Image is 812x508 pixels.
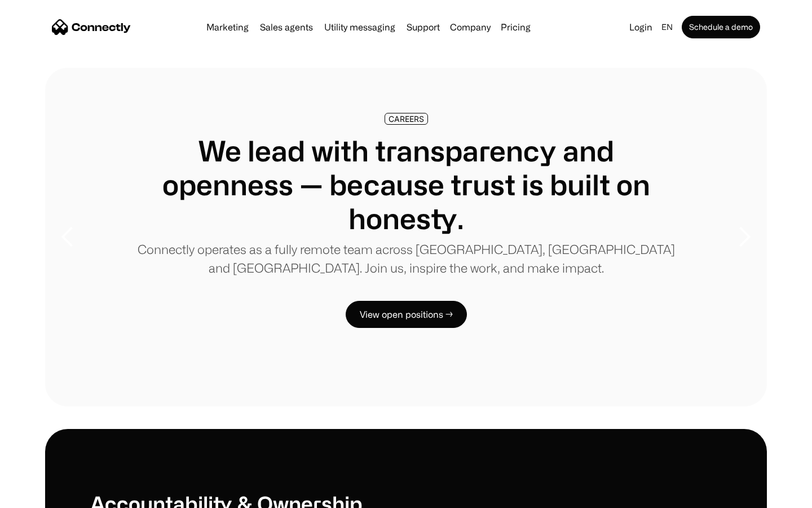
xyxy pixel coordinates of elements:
a: View open positions → [346,301,467,328]
a: Support [402,23,444,32]
h1: We lead with transparency and openness — because trust is built on honesty. [135,134,677,235]
a: Utility messaging [320,23,400,32]
a: Login [625,19,657,35]
div: en [661,19,673,35]
div: CAREERS [389,115,424,123]
a: Sales agents [255,23,317,32]
p: Connectly operates as a fully remote team across [GEOGRAPHIC_DATA], [GEOGRAPHIC_DATA] and [GEOGRA... [135,240,677,277]
a: Marketing [202,23,253,32]
a: Schedule a demo [682,16,760,38]
div: Company [450,19,491,35]
a: Pricing [496,23,535,32]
